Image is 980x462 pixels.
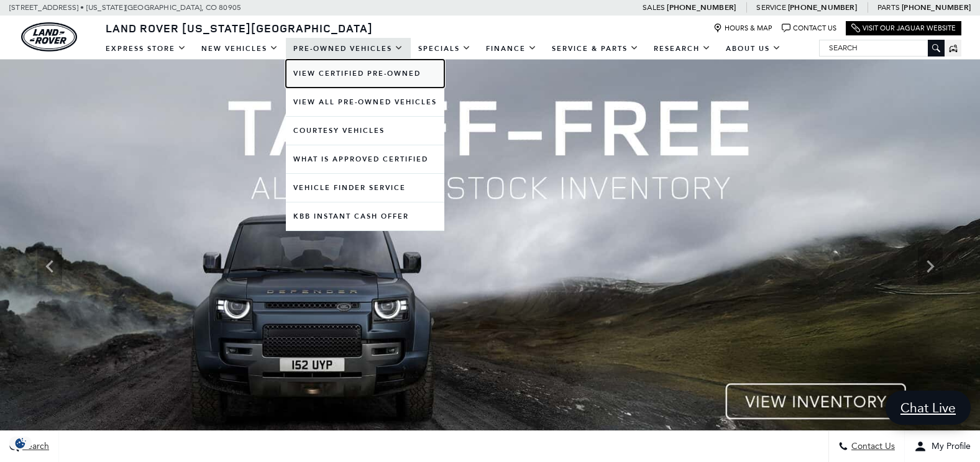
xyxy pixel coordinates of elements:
[782,24,836,33] a: Contact Us
[286,174,444,202] a: Vehicle Finder Service
[98,38,789,60] nav: Main Navigation
[286,117,444,145] a: Courtesy Vehicles
[9,3,241,12] a: [STREET_ADDRESS] • [US_STATE][GEOGRAPHIC_DATA], CO 80905
[479,38,544,60] a: Finance
[905,431,980,462] button: Open user profile menu
[713,24,772,33] a: Hours & Map
[643,3,665,12] span: Sales
[820,40,944,55] input: Search
[106,20,373,35] span: Land Rover [US_STATE][GEOGRAPHIC_DATA]
[848,442,895,452] span: Contact Us
[902,2,971,12] a: [PHONE_NUMBER]
[788,2,857,12] a: [PHONE_NUMBER]
[927,442,971,452] span: My Profile
[98,20,380,35] a: Land Rover [US_STATE][GEOGRAPHIC_DATA]
[544,38,646,60] a: Service & Parts
[21,22,77,52] a: land-rover
[718,38,789,60] a: About Us
[286,202,444,230] a: KBB Instant Cash Offer
[286,38,411,60] a: Pre-Owned Vehicles
[756,3,785,12] span: Service
[194,38,286,60] a: New Vehicles
[894,399,962,416] span: Chat Live
[286,60,444,88] a: View Certified Pre-Owned
[667,2,736,12] a: [PHONE_NUMBER]
[851,24,956,33] a: Visit Our Jaguar Website
[918,248,943,285] div: Next
[98,38,194,60] a: EXPRESS STORE
[6,437,35,450] img: Opt-Out Icon
[877,3,900,12] span: Parts
[646,38,718,60] a: Research
[21,22,77,52] img: Land Rover
[886,391,971,425] a: Chat Live
[286,145,444,173] a: What Is Approved Certified
[286,88,444,116] a: View All Pre-Owned Vehicles
[37,248,62,285] div: Previous
[6,437,35,450] section: Click to Open Cookie Consent Modal
[411,38,479,60] a: Specials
